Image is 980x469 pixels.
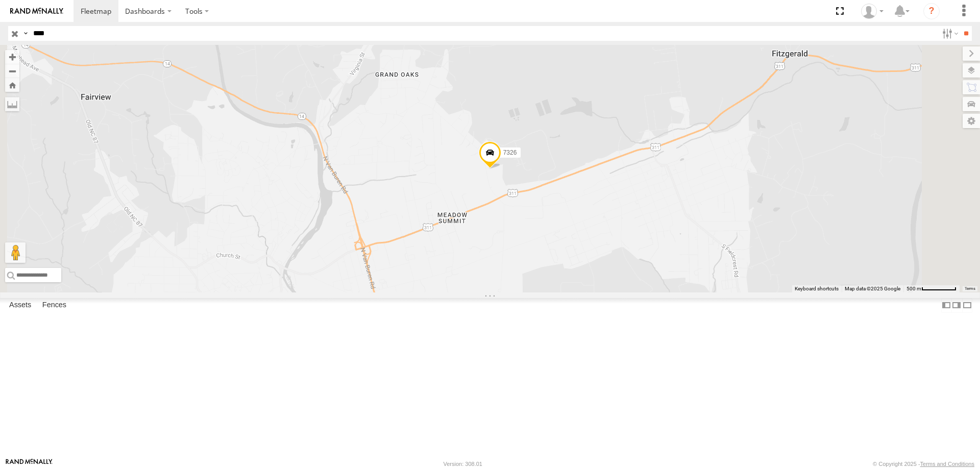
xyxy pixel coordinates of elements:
label: Measure [5,97,19,111]
button: Keyboard shortcuts [795,285,839,292]
label: Dock Summary Table to the Left [941,298,951,313]
span: Map data ©2025 Google [845,286,900,291]
img: rand-logo.svg [10,8,63,15]
div: © Copyright 2025 - [873,461,974,467]
a: Terms (opens in new tab) [965,287,975,291]
label: Map Settings [963,114,980,128]
button: Map Scale: 500 m per 65 pixels [903,285,960,292]
span: 500 m [906,286,921,291]
label: Search Filter Options [938,26,960,41]
a: Visit our Website [6,459,53,469]
label: Search Query [21,26,30,41]
a: Terms and Conditions [920,461,974,467]
i: ? [923,3,940,19]
button: Zoom out [5,64,19,78]
button: Zoom in [5,50,19,64]
label: Dock Summary Table to the Right [951,298,962,313]
button: Drag Pegman onto the map to open Street View [5,242,26,263]
button: Zoom Home [5,78,19,92]
label: Fences [37,298,71,312]
div: Version: 308.01 [444,461,482,467]
div: Zack Abernathy [857,4,887,19]
label: Assets [4,298,36,312]
span: 7326 [503,149,517,156]
label: Hide Summary Table [962,298,972,313]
